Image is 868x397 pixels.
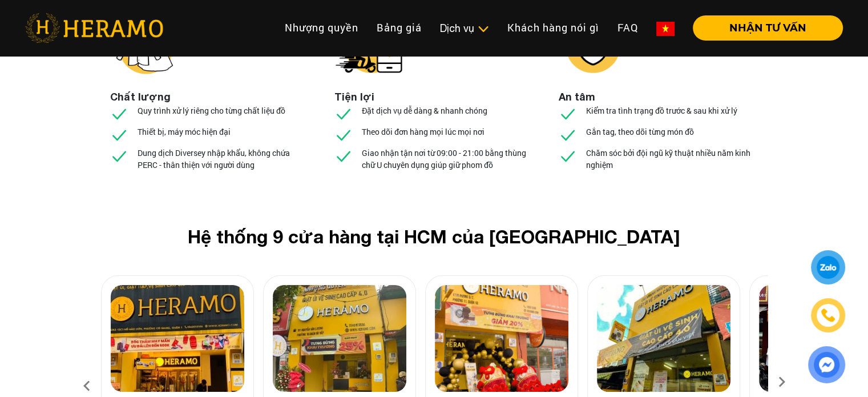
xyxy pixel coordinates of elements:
[608,15,647,40] a: FAQ
[138,126,231,138] p: Thiết bị, máy móc hiện đại
[693,15,843,41] button: NHẬN TƯ VẤN
[138,147,310,171] p: Dung dịch Diversey nhập khẩu, không chứa PERC - thân thiện với người dùng
[586,126,694,138] p: Gắn tag, theo dõi từng món đồ
[138,105,285,117] p: Quy trình xử lý riêng cho từng chất liệu đồ
[111,285,244,392] img: heramo-13c-ho-hao-hon-quan-1
[110,89,171,105] li: Chất lượng
[362,126,485,138] p: Theo dõi đơn hàng mọi lúc mọi nơi
[822,309,835,322] img: phone-icon
[440,21,489,36] div: Dịch vụ
[813,300,843,331] a: phone-icon
[435,285,568,392] img: heramo-179b-duong-3-thang-2-phuong-11-quan-10
[110,147,128,165] img: checked.svg
[586,105,737,117] p: Kiểm tra tình trạng đồ trước & sau khi xử lý
[334,105,353,123] img: checked.svg
[119,226,749,247] h2: Hệ thống 9 cửa hàng tại HCM của [GEOGRAPHIC_DATA]
[110,126,128,144] img: checked.svg
[586,147,758,171] p: Chăm sóc bởi đội ngũ kỹ thuật nhiều năm kinh nghiệm
[477,23,489,35] img: subToggleIcon
[656,22,675,36] img: vn-flag.png
[559,147,577,165] img: checked.svg
[334,147,353,165] img: checked.svg
[368,15,431,40] a: Bảng giá
[362,105,487,117] p: Đặt dịch vụ dễ dàng & nhanh chóng
[276,15,368,40] a: Nhượng quyền
[559,89,595,105] li: An tâm
[334,126,353,144] img: checked.svg
[559,126,577,144] img: checked.svg
[25,13,163,43] img: heramo-logo.png
[684,23,843,33] a: NHẬN TƯ VẤN
[559,105,577,123] img: checked.svg
[362,147,534,171] p: Giao nhận tận nơi từ 09:00 - 21:00 bằng thùng chữ U chuyên dụng giúp giữ phom đồ
[334,89,374,105] li: Tiện lợi
[110,105,128,123] img: checked.svg
[498,15,608,40] a: Khách hàng nói gì
[273,285,406,392] img: heramo-197-nguyen-van-luong
[597,285,730,392] img: heramo-314-le-van-viet-phuong-tang-nhon-phu-b-quan-9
